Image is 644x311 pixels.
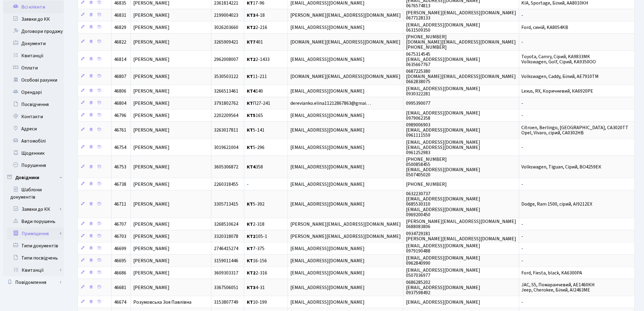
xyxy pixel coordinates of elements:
span: 3609303317 [214,270,238,276]
span: 4-31 [247,284,265,291]
span: 140 [247,88,263,94]
span: 3159011446 [214,257,238,264]
span: 358 [247,164,263,171]
span: 46814 [114,56,126,63]
span: - [247,181,249,188]
span: [EMAIL_ADDRESS][DOMAIN_NAME] [290,164,365,171]
a: Шаблони документів [3,184,64,203]
span: 7-375 [247,245,264,252]
b: КТ4 [247,88,256,94]
span: [PERSON_NAME] [133,39,170,45]
span: [DOMAIN_NAME][EMAIL_ADDRESS][DOMAIN_NAME] [290,73,401,80]
span: [EMAIL_ADDRESS][DOMAIN_NAME] [290,56,365,63]
a: Договори продажу [3,25,64,37]
a: Повідомлення [3,276,64,288]
span: [PERSON_NAME][EMAIL_ADDRESS][DOMAIN_NAME] 0677128133 [406,9,516,21]
span: 0632230737 [EMAIL_ADDRESS][DOMAIN_NAME] 0685530310 [EMAIL_ADDRESS][DOMAIN_NAME] 0969200450 [406,190,480,218]
span: [PERSON_NAME] [133,201,170,208]
span: [EMAIL_ADDRESS][DOMAIN_NAME] [406,299,480,306]
a: Оплати [3,62,64,74]
b: КТ [247,73,253,80]
span: [PERSON_NAME] [133,257,170,264]
span: [EMAIL_ADDRESS][DOMAIN_NAME] 0979062358 [406,110,480,122]
span: [EMAIL_ADDRESS][DOMAIN_NAME] [EMAIL_ADDRESS][DOMAIN_NAME] 0961252983 [406,139,480,156]
b: КТ [247,201,253,208]
b: КТ [247,299,253,306]
a: Адреси [3,123,64,135]
span: 11-211 [247,73,267,80]
span: 46674 [114,299,126,306]
b: КТ2 [247,56,256,63]
span: - [522,100,523,107]
span: [EMAIL_ADDRESS][DOMAIN_NAME] 0507036977 [406,267,480,279]
span: Dodge, Ram 1500, сірий, AI9212EX [522,201,593,208]
span: 46807 [114,73,126,80]
span: 2-318 [247,221,264,228]
a: Заявки до КК [3,13,64,25]
span: Toyota, Camry, Сірий, KA9833MK Volkswagen, Golf, Сірий, KA9350OO [522,53,596,65]
a: Документи [3,37,64,50]
span: [PERSON_NAME] [133,221,170,228]
span: 0687225380 [DOMAIN_NAME][EMAIL_ADDRESS][DOMAIN_NAME] 0662838075 [406,68,516,85]
span: 3263017811 [214,127,238,133]
span: 46831 [114,12,126,19]
span: 3530503122 [214,73,238,80]
span: 46796 [114,112,126,119]
span: Ford, синій, KA8054KB [522,24,569,31]
b: КТ3 [247,284,256,291]
a: Приміщення [7,228,64,240]
span: [PERSON_NAME][EMAIL_ADDRESS][DOMAIN_NAME] [290,233,401,240]
span: [PERSON_NAME][EMAIL_ADDRESS][DOMAIN_NAME] [290,12,401,19]
span: 0934729181 [PERSON_NAME][EMAIL_ADDRESS][DOMAIN_NAME] [406,230,516,242]
span: 46822 [114,39,126,45]
a: Довідники [3,171,64,184]
span: - [522,112,523,119]
span: Volkswagen, Tiguan, Сірий, ВО4259ЕК [522,164,602,171]
span: [DOMAIN_NAME][EMAIL_ADDRESS][DOMAIN_NAME] [290,39,401,45]
span: 46699 [114,245,126,252]
span: - [522,299,523,306]
span: [PHONE_NUMBER] [DOMAIN_NAME][EMAIL_ADDRESS][DOMAIN_NAME] [PHONE_NUMBER] [406,34,516,51]
span: [PERSON_NAME] [133,88,170,94]
span: [PERSON_NAME] [133,164,170,171]
span: 0686285202 [EMAIL_ADDRESS][DOMAIN_NAME] 0937598492 [406,279,480,296]
span: 46703 [114,233,126,240]
a: Порушення [3,159,64,171]
span: 3019621004 [214,144,238,151]
span: 5-296 [247,144,264,151]
span: 3320318078 [214,233,238,240]
span: - [522,144,523,151]
span: [PERSON_NAME] [133,245,170,252]
span: [PHONE_NUMBER] [406,181,447,188]
a: Орендарі [3,86,64,98]
span: [PERSON_NAME] [133,112,170,119]
span: [PERSON_NAME] [133,284,170,291]
span: [PERSON_NAME] [133,127,170,133]
span: [EMAIL_ADDRESS][DOMAIN_NAME] [290,299,365,306]
span: 401 [247,39,263,45]
span: 46711 [114,201,126,208]
span: [EMAIL_ADDRESS][DOMAIN_NAME] [290,127,365,133]
b: КТ [247,144,253,151]
span: [EMAIL_ADDRESS][DOMAIN_NAME] [290,24,365,31]
span: [EMAIL_ADDRESS][DOMAIN_NAME] [290,88,365,94]
span: [EMAIL_ADDRESS][DOMAIN_NAME] [290,201,365,208]
span: 2746415274 [214,245,238,252]
span: [EMAIL_ADDRESS][DOMAIN_NAME] [290,270,365,276]
span: 165 [247,112,263,119]
span: 46829 [114,24,126,31]
b: КТ2 [247,233,256,240]
span: 4-18 [247,12,265,19]
a: Посвідчення [3,98,64,111]
span: 3605306872 [214,164,238,171]
span: [PERSON_NAME][EMAIL_ADDRESS][DOMAIN_NAME] 0688083806 [406,218,516,230]
span: 3153807749 [214,299,238,306]
span: 3791802762 [214,100,238,107]
span: 46681 [114,284,126,291]
span: [PERSON_NAME] [133,144,170,151]
b: КТ2 [247,270,256,276]
span: 2962008007 [214,56,238,63]
a: Щоденник [3,147,64,159]
b: КТ [247,257,253,264]
span: [EMAIL_ADDRESS][DOMAIN_NAME] [290,245,365,252]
